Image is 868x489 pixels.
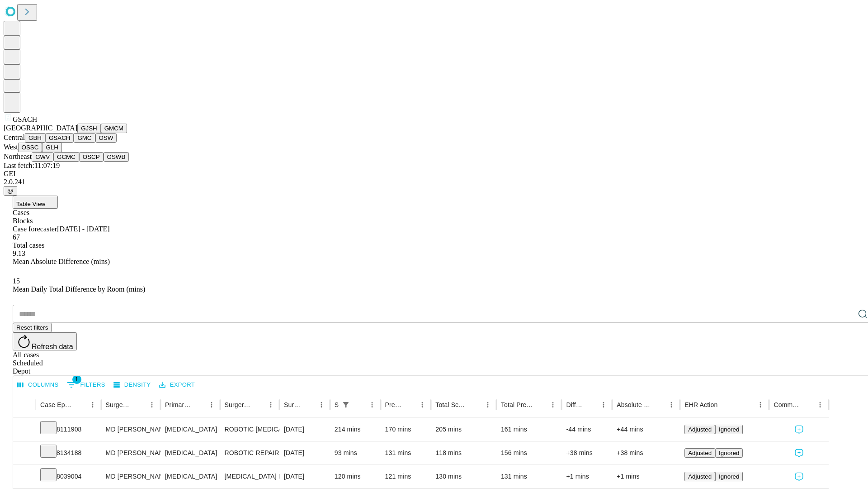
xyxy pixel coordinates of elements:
[106,401,132,408] div: Surgeon Name
[225,441,275,465] div: ROBOTIC REPAIR INITIAL [MEDICAL_DATA] REDUCIBLE AGE [DEMOGRAPHIC_DATA] OR MORE
[205,398,218,411] button: Menu
[501,401,533,408] div: Total Predicted Duration
[566,441,608,465] div: +38 mins
[284,418,325,441] div: [DATE]
[534,398,547,411] button: Sort
[715,472,743,481] button: Ignored
[435,441,492,465] div: 118 mins
[4,170,864,178] div: GEI
[7,187,14,194] span: @
[353,398,366,411] button: Sort
[4,162,60,169] span: Last fetch: 11:07:19
[340,398,352,411] button: Show filters
[335,441,376,465] div: 93 mins
[13,241,44,249] span: Total cases
[284,401,302,408] div: Surgery Date
[18,469,31,485] button: Expand
[53,152,79,162] button: GCMC
[13,196,58,209] button: Table View
[684,401,717,408] div: EHR Action
[106,441,156,465] div: MD [PERSON_NAME]
[469,398,481,411] button: Sort
[106,465,156,488] div: MD [PERSON_NAME]
[719,426,739,433] span: Ignored
[106,418,156,441] div: MD [PERSON_NAME]
[435,418,492,441] div: 205 mins
[719,450,739,456] span: Ignored
[165,465,215,488] div: [MEDICAL_DATA]
[340,398,352,411] div: 1 active filter
[684,448,715,458] button: Adjusted
[165,418,215,441] div: [MEDICAL_DATA]
[284,441,325,465] div: [DATE]
[165,401,191,408] div: Primary Service
[547,398,559,411] button: Menu
[385,401,403,408] div: Predicted In Room Duration
[566,401,584,408] div: Difference
[40,401,73,408] div: Case Epic Id
[13,115,37,123] span: GSACH
[4,178,864,186] div: 2.0.241
[719,473,739,480] span: Ignored
[385,465,427,488] div: 121 mins
[801,398,814,411] button: Sort
[13,225,57,233] span: Case forecaster
[617,441,675,465] div: +38 mins
[335,418,376,441] div: 214 mins
[688,450,712,456] span: Adjusted
[335,465,376,488] div: 120 mins
[754,398,767,411] button: Menu
[617,401,651,408] div: Absolute Difference
[585,398,597,411] button: Sort
[718,398,731,411] button: Sort
[225,401,251,408] div: Surgery Name
[40,418,97,441] div: 8111908
[25,133,45,143] button: GBH
[18,143,42,152] button: OSSC
[501,465,557,488] div: 131 mins
[366,398,378,411] button: Menu
[617,465,675,488] div: +1 mins
[264,398,277,411] button: Menu
[566,418,608,441] div: -44 mins
[688,426,712,433] span: Adjusted
[4,186,17,196] button: @
[13,323,52,332] button: Reset filters
[157,378,197,392] button: Export
[481,398,494,411] button: Menu
[4,134,25,141] span: Central
[77,124,101,133] button: GJSH
[193,398,205,411] button: Sort
[40,441,97,465] div: 8134188
[684,425,715,434] button: Adjusted
[315,398,328,411] button: Menu
[74,133,95,143] button: GMC
[13,332,77,350] button: Refresh data
[501,418,557,441] div: 161 mins
[18,422,31,438] button: Expand
[13,258,110,265] span: Mean Absolute Difference (mins)
[566,465,608,488] div: +1 mins
[814,398,826,411] button: Menu
[302,398,315,411] button: Sort
[95,133,117,143] button: OSW
[65,378,108,392] button: Show filters
[416,398,429,411] button: Menu
[104,152,129,162] button: GSWB
[617,418,675,441] div: +44 mins
[32,152,53,162] button: GWV
[4,143,18,151] span: West
[165,441,215,465] div: [MEDICAL_DATA]
[284,465,325,488] div: [DATE]
[4,124,77,132] span: [GEOGRAPHIC_DATA]
[32,343,73,350] span: Refresh data
[111,378,153,392] button: Density
[13,277,20,285] span: 15
[252,398,264,411] button: Sort
[435,465,492,488] div: 130 mins
[385,418,427,441] div: 170 mins
[4,153,32,160] span: Northeast
[13,285,145,293] span: Mean Daily Total Difference by Room (mins)
[335,401,339,408] div: Scheduled In Room Duration
[79,152,104,162] button: OSCP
